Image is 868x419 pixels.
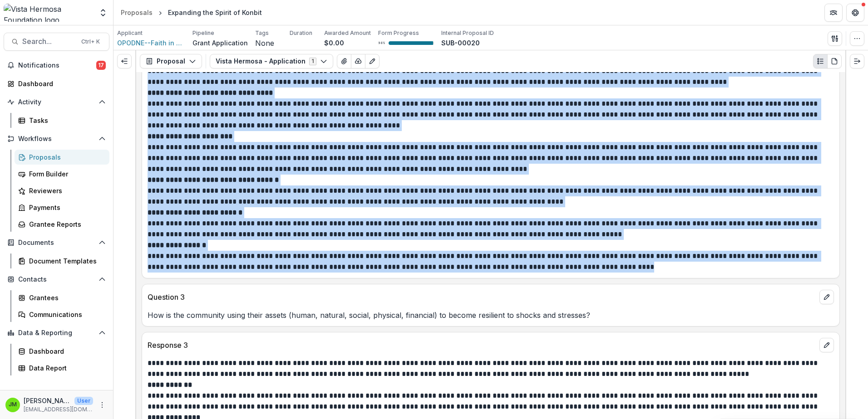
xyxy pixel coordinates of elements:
[117,54,132,68] button: Expand left
[4,58,109,73] button: Notifications17
[24,396,71,405] p: [PERSON_NAME]
[96,61,106,70] span: 17
[117,29,143,37] p: Applicant
[18,239,95,247] span: Documents
[18,135,95,143] span: Workflows
[24,405,93,414] p: [EMAIL_ADDRESS][DOMAIN_NAME]
[79,37,102,47] div: Ctrl + K
[15,217,109,232] a: Grantee Reports
[148,292,816,302] p: Question 3
[15,166,109,181] a: Form Builder
[18,62,96,69] span: Notifications
[365,54,380,68] button: Edit as form
[337,54,351,68] button: View Attached Files
[846,4,864,22] button: Get Help
[827,54,842,68] button: PDF view
[74,397,93,405] p: User
[15,150,109,165] a: Proposals
[18,276,95,283] span: Contacts
[441,38,480,48] p: SUB-00020
[290,29,312,37] p: Duration
[4,76,109,91] a: Dashboard
[29,203,102,212] div: Payments
[148,310,834,321] p: How is the community using their assets (human, natural, social, physical, financial) to become r...
[140,54,202,68] button: Proposal
[4,4,93,22] img: Vista Hermosa Foundation logo
[29,293,102,302] div: Grantees
[255,38,274,49] p: None
[97,4,109,22] button: Open entity switcher
[18,329,95,337] span: Data & Reporting
[15,113,109,128] a: Tasks
[255,29,269,37] p: Tags
[4,272,109,287] button: Open Contacts
[4,132,109,146] button: Open Workflows
[15,307,109,322] a: Communications
[9,402,17,408] div: Jerry Martinez
[4,326,109,340] button: Open Data & Reporting
[29,219,102,229] div: Grantee Reports
[22,37,76,46] span: Search...
[117,38,185,48] a: OPODNE--Faith in Action International
[148,340,816,351] p: Response 3
[441,29,494,37] p: Internal Proposal ID
[378,40,385,46] p: 98 %
[850,54,864,68] button: Expand right
[324,29,371,37] p: Awarded Amount
[324,38,344,48] p: $0.00
[18,79,102,88] div: Dashboard
[4,235,109,250] button: Open Documents
[29,152,102,162] div: Proposals
[29,169,102,179] div: Form Builder
[29,346,102,356] div: Dashboard
[4,95,109,109] button: Open Activity
[121,8,153,17] div: Proposals
[97,400,108,410] button: More
[819,290,834,304] button: edit
[168,8,262,17] div: Expanding the Spirit of Konbit
[117,6,156,19] a: Proposals
[15,344,109,359] a: Dashboard
[15,183,109,198] a: Reviewers
[29,256,102,266] div: Document Templates
[15,200,109,215] a: Payments
[29,363,102,373] div: Data Report
[18,98,95,106] span: Activity
[813,54,828,68] button: Plaintext view
[210,54,333,68] button: Vista Hermosa - Application1
[15,361,109,375] a: Data Report
[378,29,419,37] p: Form Progress
[819,338,834,352] button: edit
[15,253,109,268] a: Document Templates
[29,116,102,125] div: Tasks
[29,310,102,319] div: Communications
[15,290,109,305] a: Grantees
[192,38,248,48] p: Grant Application
[4,33,109,51] button: Search...
[29,186,102,195] div: Reviewers
[117,6,266,19] nav: breadcrumb
[824,4,843,22] button: Partners
[192,29,214,37] p: Pipeline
